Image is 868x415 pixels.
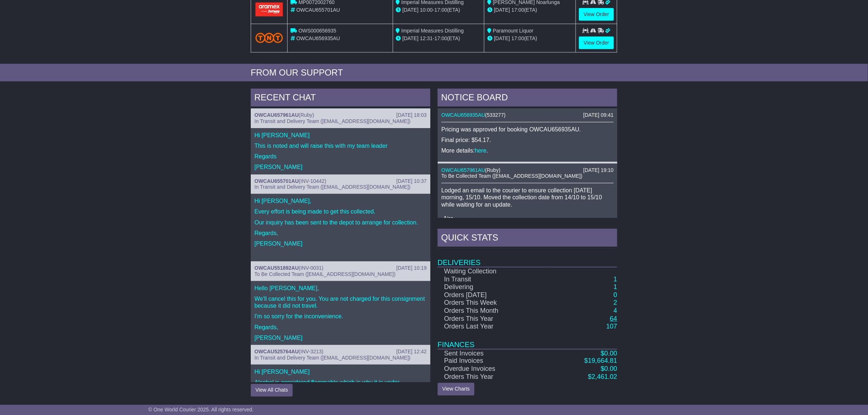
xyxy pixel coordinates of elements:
[487,167,499,173] span: Ruby
[254,197,427,204] p: Hi [PERSON_NAME],
[579,8,614,21] a: View Order
[254,208,427,215] p: Every effort is being made to get this collected.
[588,373,617,381] a: $2,461.02
[254,184,411,190] span: In Transit and Delivery Team ([EMAIL_ADDRESS][DOMAIN_NAME])
[254,324,427,331] p: Regards,
[601,365,617,373] a: $0.00
[438,383,475,396] a: View Charts
[441,137,614,143] p: Final price: $54.17.
[487,112,504,118] span: 533277
[601,350,617,357] a: $0.00
[396,112,427,118] div: [DATE] 18:03
[438,249,617,267] td: Deliveries
[402,28,464,34] span: Imperial Measures Distilling
[441,167,614,173] div: ( )
[254,379,427,393] p: Alcohol is considered flammable which is why it is under dangerous goods.
[148,407,254,412] span: © One World Courier 2025. All rights reserved.
[438,331,617,349] td: Finances
[441,126,614,133] p: Pricing was approved for booking OWCAU656935AU.
[606,323,617,330] a: 107
[614,291,617,299] a: 0
[438,299,546,307] td: Orders This Week
[254,153,427,160] p: Regards
[254,295,427,309] p: We'll cancel this for you. You are not charged for this consignment because it did not travel.
[438,267,546,276] td: Waiting Collection
[614,307,617,314] a: 4
[438,283,546,291] td: Delivering
[299,28,337,34] span: OWS000656935
[441,112,485,118] a: OWCAU656935AU
[441,167,485,173] a: OWCAU657961AU
[438,276,546,284] td: In Transit
[396,6,481,14] div: - (ETA)
[254,265,299,271] a: OWCAU551892AU
[438,89,617,108] div: NOTICE BOARD
[441,112,614,118] div: ( )
[300,349,322,354] span: INV-3213
[254,271,395,277] span: To Be Collected Team ([EMAIL_ADDRESS][DOMAIN_NAME])
[579,36,614,49] a: View Order
[254,178,299,184] a: OWCAU655701AU
[434,35,447,41] span: 17:00
[396,178,427,184] div: [DATE] 10:37
[494,7,510,13] span: [DATE]
[434,7,447,13] span: 17:00
[487,6,573,14] div: (ETA)
[475,147,487,154] a: here
[583,112,614,118] div: [DATE] 09:41
[254,219,427,226] p: Our inquiry has been sent to the depot to arrange for collection.
[487,35,573,42] div: (ETA)
[438,323,546,331] td: Orders Last Year
[583,167,614,173] div: [DATE] 19:10
[604,350,617,357] span: 0.00
[296,35,340,41] span: OWCAU656935AU
[254,349,299,354] a: OWCAU525764AU
[494,35,510,41] span: [DATE]
[254,355,411,361] span: In Transit and Delivery Team ([EMAIL_ADDRESS][DOMAIN_NAME])
[300,265,322,271] span: INV-0031
[254,368,427,375] p: Hi [PERSON_NAME]
[254,112,427,118] div: ( )
[438,349,546,358] td: Sent Invoices
[251,68,617,78] div: FROM OUR SUPPORT
[254,112,299,118] a: OWCAU657961AU
[254,240,427,247] p: [PERSON_NAME]
[441,187,614,222] p: Lodged an email to the courier to ensure collection [DATE] morning, 15/10. Moved the collection d...
[256,33,283,43] img: TNT_Domestic.png
[420,35,433,41] span: 12:31
[420,7,433,13] span: 10:00
[610,315,617,322] a: 64
[254,132,427,139] p: Hi [PERSON_NAME]
[251,89,430,108] div: RECENT CHAT
[403,35,419,41] span: [DATE]
[441,147,614,154] p: More details: .
[254,349,427,355] div: ( )
[584,357,617,365] a: $19,664.81
[438,315,546,323] td: Orders This Year
[396,349,427,355] div: [DATE] 12:42
[614,283,617,291] a: 1
[300,178,324,184] span: INV-10442
[438,365,546,373] td: Overdue Invoices
[614,299,617,306] a: 2
[254,178,427,184] div: ( )
[254,285,427,292] p: Hello [PERSON_NAME],
[403,7,419,13] span: [DATE]
[254,230,427,237] p: Regards,
[441,173,582,179] span: To Be Collected Team ([EMAIL_ADDRESS][DOMAIN_NAME])
[588,357,617,365] span: 19,664.81
[493,28,533,34] span: Paramount Liquor
[254,118,411,124] span: In Transit and Delivery Team ([EMAIL_ADDRESS][DOMAIN_NAME])
[592,373,617,381] span: 2,461.02
[438,307,546,315] td: Orders This Month
[254,313,427,320] p: I'm so sorry for the inconvenience.
[254,164,427,170] p: [PERSON_NAME]
[614,276,617,283] a: 1
[511,7,524,13] span: 17:00
[511,35,524,41] span: 17:00
[254,334,427,341] p: [PERSON_NAME]
[300,112,312,118] span: Ruby
[256,3,283,16] img: Aramex.png
[296,7,340,13] span: OWCAU655701AU
[438,357,546,365] td: Paid Invoices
